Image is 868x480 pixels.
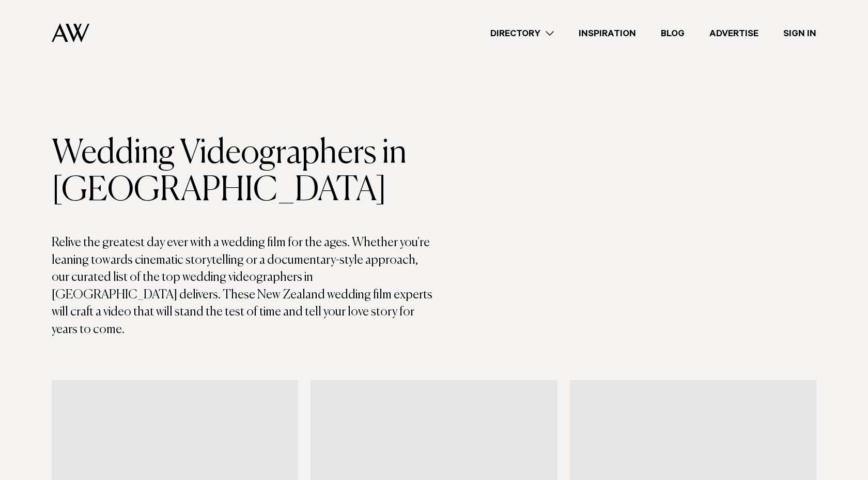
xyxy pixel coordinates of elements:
[648,26,697,40] a: Blog
[52,135,434,209] h1: Wedding Videographers in [GEOGRAPHIC_DATA]
[478,26,566,40] a: Directory
[52,23,89,42] img: Auckland Weddings Logo
[52,234,434,339] p: Relive the greatest day ever with a wedding film for the ages. Whether you're leaning towards cin...
[566,26,648,40] a: Inspiration
[771,26,829,40] a: Sign In
[697,26,771,40] a: Advertise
